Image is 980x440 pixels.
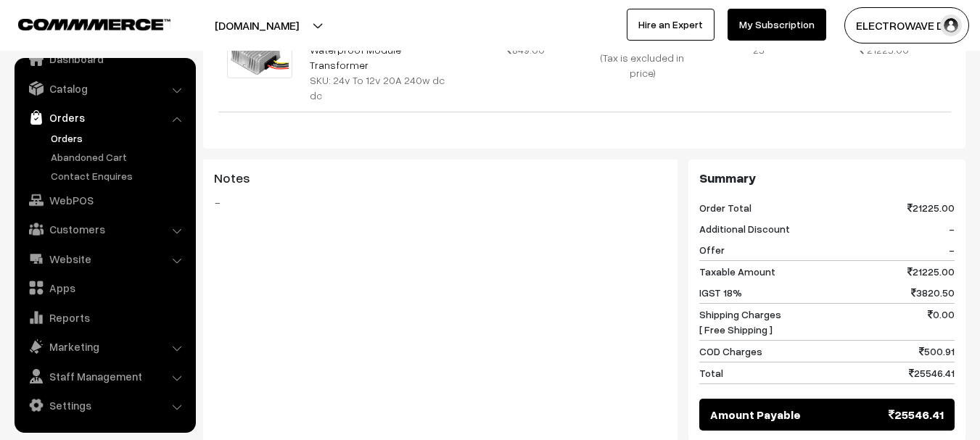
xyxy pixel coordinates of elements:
span: Taxable Amount [699,264,775,279]
a: Staff Management [18,363,191,389]
span: HSN: 85044010 Tax: 18% (Tax is excluded in price) [601,21,684,79]
a: Settings [18,392,191,418]
span: 0.00 [928,307,955,337]
span: 21225.00 [907,200,955,215]
span: 21225.00 [907,264,955,279]
a: Orders [18,104,191,130]
h3: Notes [214,170,667,186]
a: Website [18,246,191,272]
blockquote: - [214,194,667,211]
span: Offer [699,242,725,257]
span: 3820.50 [911,285,955,300]
span: Order Total [699,200,752,215]
span: Amount Payable [710,406,801,423]
span: Additional Discount [699,221,790,236]
a: COMMMERCE [18,14,145,32]
span: IGST 18% [699,285,742,300]
a: Reports [18,304,191,331]
span: 25546.41 [909,365,955,381]
a: My Subscription [728,9,826,41]
span: 500.91 [919,344,955,359]
span: - [949,221,955,236]
button: ELECTROWAVE DE… [844,7,969,43]
a: Marketing [18,333,191,360]
a: Orders [47,130,191,146]
a: WebPOS [18,187,191,213]
span: Shipping Charges [ Free Shipping ] [699,307,781,337]
img: user [940,14,962,36]
div: SKU: 24v To 12v 20A 240w dc dc [310,72,459,103]
a: Catalog [18,75,191,101]
button: [DOMAIN_NAME] [164,7,350,43]
span: COD Charges [699,344,762,359]
a: Abandoned Cart [47,149,191,165]
img: COMMMERCE [18,19,170,30]
span: Total [699,365,723,381]
span: 25546.41 [889,406,944,423]
a: Contact Enquires [47,168,191,183]
a: Apps [18,275,191,301]
h3: Summary [699,170,955,186]
a: Hire an Expert [627,9,715,41]
a: Dashboard [18,46,191,72]
a: Customers [18,216,191,242]
span: - [949,242,955,257]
